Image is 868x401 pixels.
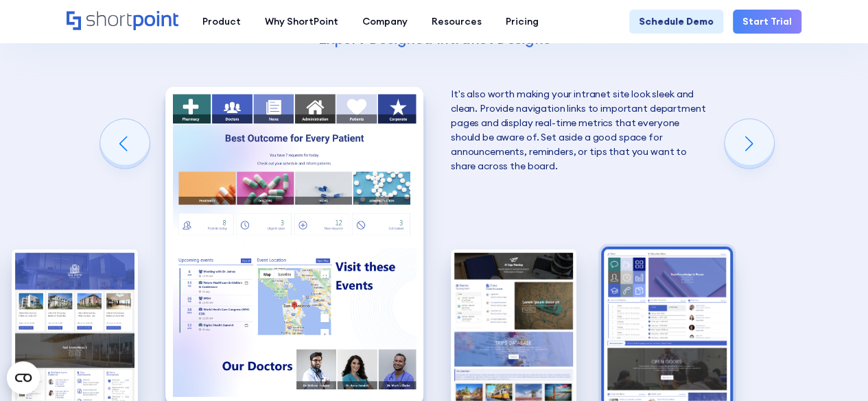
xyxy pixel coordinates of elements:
a: Why ShortPoint [253,10,350,34]
div: Resources [432,14,482,29]
a: Start Trial [733,10,801,34]
a: Pricing [493,10,550,34]
div: Previous slide [100,119,150,169]
a: Schedule Demo [629,10,723,34]
div: Product [202,14,241,29]
a: Company [350,10,419,34]
div: Pricing [506,14,539,29]
div: Company [362,14,408,29]
div: Next slide [725,119,774,169]
button: Open CMP widget [7,361,40,394]
a: Product [190,10,253,34]
a: Home [67,11,178,32]
iframe: Chat Widget [799,335,868,401]
a: Resources [419,10,493,34]
p: It's also worth making your intranet site look sleek and clean. Provide navigation links to impor... [451,87,709,173]
div: Why ShortPoint [265,14,338,29]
